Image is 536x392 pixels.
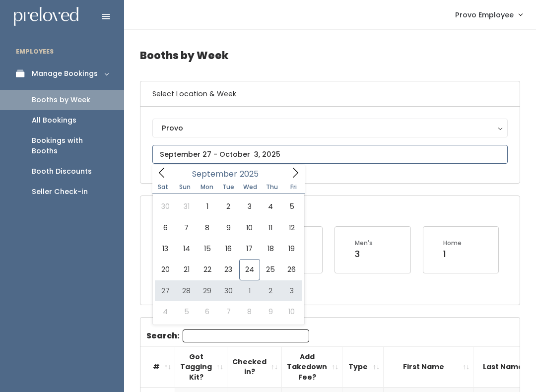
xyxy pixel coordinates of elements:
[176,280,197,301] span: September 28, 2025
[218,196,239,217] span: September 2, 2025
[342,346,384,388] th: Type: activate to sort column ascending
[260,259,281,280] span: September 25, 2025
[197,280,218,301] span: September 29, 2025
[155,259,176,280] span: September 20, 2025
[146,329,309,342] label: Search:
[140,346,175,388] th: #: activate to sort column descending
[197,259,218,280] span: September 22, 2025
[175,346,227,388] th: Got Tagging Kit?: activate to sort column ascending
[239,184,261,190] span: Wed
[155,238,176,259] span: September 13, 2025
[152,145,508,164] input: September 27 - October 3, 2025
[197,301,218,322] span: October 6, 2025
[260,301,281,322] span: October 9, 2025
[281,196,302,217] span: September 5, 2025
[32,68,98,79] div: Manage Bookings
[455,9,514,20] span: Provo Employee
[260,238,281,259] span: September 18, 2025
[162,123,498,133] div: Provo
[281,301,302,322] span: October 10, 2025
[176,217,197,238] span: September 7, 2025
[14,7,78,26] img: preloved logo
[218,238,239,259] span: September 16, 2025
[152,184,174,190] span: Sat
[443,248,462,261] div: 1
[384,346,473,388] th: First Name: activate to sort column ascending
[32,166,92,177] div: Booth Discounts
[239,238,260,259] span: September 17, 2025
[197,196,218,217] span: September 1, 2025
[155,301,176,322] span: October 4, 2025
[218,259,239,280] span: September 23, 2025
[283,184,305,190] span: Fri
[239,217,260,238] span: September 10, 2025
[155,280,176,301] span: September 27, 2025
[192,170,237,178] span: September
[197,238,218,259] span: September 15, 2025
[218,301,239,322] span: October 7, 2025
[176,196,197,217] span: August 31, 2025
[155,196,176,217] span: August 30, 2025
[260,217,281,238] span: September 11, 2025
[196,184,218,190] span: Mon
[281,259,302,280] span: September 26, 2025
[218,280,239,301] span: September 30, 2025
[152,119,508,137] button: Provo
[261,184,283,190] span: Thu
[239,280,260,301] span: October 1, 2025
[281,280,302,301] span: October 3, 2025
[176,238,197,259] span: September 14, 2025
[176,259,197,280] span: September 21, 2025
[32,95,90,105] div: Booths by Week
[176,301,197,322] span: October 5, 2025
[217,184,239,190] span: Tue
[281,238,302,259] span: September 19, 2025
[355,248,373,261] div: 3
[445,4,532,25] a: Provo Employee
[155,217,176,238] span: September 6, 2025
[443,239,462,248] div: Home
[282,346,342,388] th: Add Takedown Fee?: activate to sort column ascending
[197,217,218,238] span: September 8, 2025
[239,196,260,217] span: September 3, 2025
[183,329,309,342] input: Search:
[140,42,520,69] h4: Booths by Week
[218,217,239,238] span: September 9, 2025
[239,259,260,280] span: September 24, 2025
[260,196,281,217] span: September 4, 2025
[260,280,281,301] span: October 2, 2025
[32,135,108,156] div: Bookings with Booths
[32,187,88,197] div: Seller Check-in
[174,184,196,190] span: Sun
[227,346,282,388] th: Checked in?: activate to sort column ascending
[281,217,302,238] span: September 12, 2025
[32,115,76,126] div: All Bookings
[140,81,520,107] h6: Select Location & Week
[237,168,267,180] input: Year
[355,239,373,248] div: Men's
[239,301,260,322] span: October 8, 2025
